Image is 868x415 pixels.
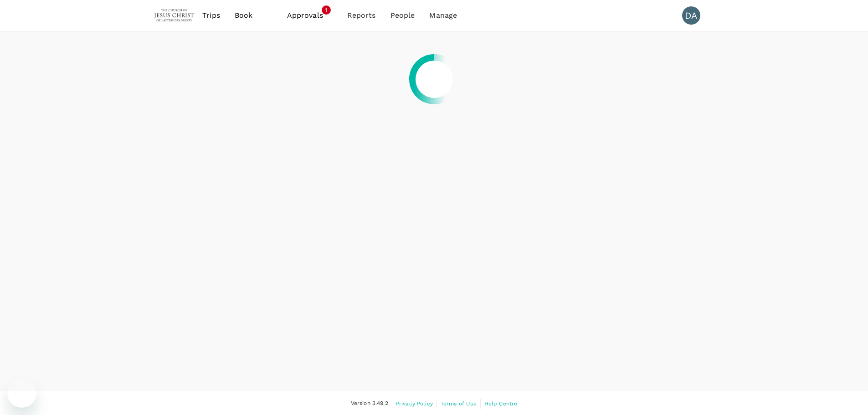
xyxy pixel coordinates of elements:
span: Help Centre [484,400,518,407]
div: DA [682,6,700,25]
span: Book [235,10,253,21]
img: The Malaysian Church of Jesus Christ of Latter-day Saints [154,5,195,26]
span: Approvals [287,10,333,21]
span: Trips [202,10,220,21]
span: Privacy Policy [396,400,433,407]
a: Help Centre [484,399,518,409]
a: Privacy Policy [396,399,433,409]
span: Reports [347,10,376,21]
span: People [390,10,415,21]
span: Terms of Use [441,400,477,407]
span: 1 [322,5,331,15]
span: Version 3.49.2 [351,399,388,408]
span: Manage [429,10,457,21]
iframe: Button to launch messaging window [7,379,36,408]
a: Terms of Use [441,399,477,409]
